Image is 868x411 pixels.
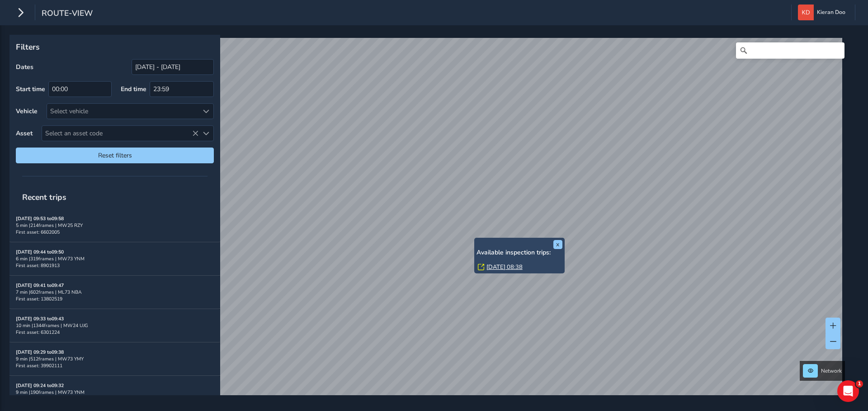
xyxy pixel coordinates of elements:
span: Reset filters [23,151,207,160]
iframe: Intercom live chat [837,380,859,402]
span: Kieran Doo [817,5,845,20]
div: 9 min | 190 frames | MW73 YNM [16,389,214,396]
strong: [DATE] 09:33 to 09:43 [16,315,64,322]
a: [DATE] 08:38 [486,263,523,271]
label: Start time [16,85,45,93]
span: First asset: 6301224 [16,329,60,336]
strong: [DATE] 09:41 to 09:47 [16,282,64,289]
strong: [DATE] 09:24 to 09:32 [16,382,64,389]
span: Network [821,367,842,374]
span: Recent trips [16,185,73,209]
div: Select an asset code [198,126,213,141]
div: 5 min | 214 frames | MW25 RZY [16,222,214,229]
div: 10 min | 1344 frames | MW24 UJG [16,322,214,329]
span: First asset: 8901913 [16,262,60,269]
span: First asset: 39902111 [16,362,62,369]
span: 1 [856,380,863,388]
div: 9 min | 512 frames | MW73 YMY [16,356,214,362]
strong: [DATE] 09:44 to 09:50 [16,249,64,255]
p: Filters [16,41,214,53]
input: Search [736,42,844,59]
span: Select an asset code [42,126,198,141]
button: x [553,240,562,249]
button: Kieran Doo [798,5,849,20]
div: 7 min | 602 frames | ML73 NBA [16,289,214,296]
span: First asset: 6602005 [16,229,60,236]
button: Reset filters [16,148,214,163]
div: Select vehicle [47,104,198,119]
label: Asset [16,129,33,138]
div: 6 min | 319 frames | MW73 YNM [16,255,214,262]
strong: [DATE] 09:53 to 09:58 [16,215,64,222]
img: diamond-layout [798,5,814,20]
canvas: Map [13,38,842,406]
label: Dates [16,63,33,71]
h6: Available inspection trips: [476,249,562,257]
span: First asset: 13802519 [16,296,62,302]
span: route-view [42,8,93,20]
label: End time [121,85,146,93]
strong: [DATE] 09:29 to 09:38 [16,349,64,356]
label: Vehicle [16,107,38,115]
